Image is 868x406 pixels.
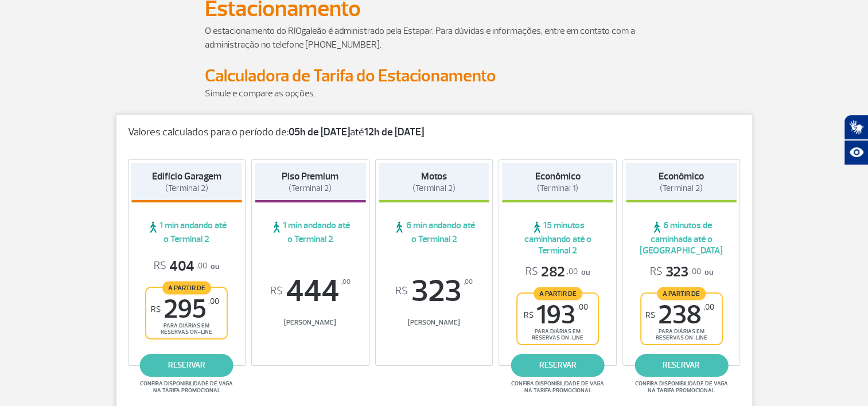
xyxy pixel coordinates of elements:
[270,285,283,298] sup: R$
[131,220,243,245] span: 1 min andando até o Terminal 2
[844,140,868,165] button: Abrir recursos assistivos.
[524,302,588,328] span: 193
[282,170,338,182] strong: Piso Premium
[152,170,221,182] strong: Edifício Garagem
[165,183,208,194] span: (Terminal 2)
[140,354,233,377] a: reservar
[534,287,582,300] span: A partir de
[341,276,351,288] sup: ,00
[535,170,581,182] strong: Econômico
[626,220,737,256] span: 6 minutos de caminhada até o [GEOGRAPHIC_DATA]
[844,115,868,140] button: Abrir tradutor de língua de sinais.
[527,328,588,341] span: para diárias em reservas on-line
[635,354,728,377] a: reservar
[162,281,211,294] span: A partir de
[156,322,217,335] span: para diárias em reservas on-line
[255,318,366,327] span: [PERSON_NAME]
[645,310,655,320] sup: R$
[379,318,490,327] span: [PERSON_NAME]
[633,380,730,394] span: Confira disponibilidade de vaga na tarifa promocional
[703,302,714,312] sup: ,00
[128,126,741,139] p: Valores calculados para o período de: até
[526,263,590,281] p: ou
[154,257,219,275] p: ou
[379,276,490,307] span: 323
[205,24,664,52] p: O estacionamento do RIOgaleão é administrado pela Estapar. Para dúvidas e informações, entre em c...
[205,65,664,87] h2: Calculadora de Tarifa do Estacionamento
[659,170,704,182] strong: Econômico
[395,285,408,298] sup: R$
[151,296,219,322] span: 295
[421,170,447,182] strong: Motos
[205,87,664,100] p: Simule e compare as opções.
[577,302,588,312] sup: ,00
[511,354,605,377] a: reservar
[502,220,613,256] span: 15 minutos caminhando até o Terminal 2
[138,380,235,394] span: Confira disponibilidade de vaga na tarifa promocional
[364,126,424,139] strong: 12h de [DATE]
[657,287,706,300] span: A partir de
[151,304,161,314] sup: R$
[412,183,456,194] span: (Terminal 2)
[524,310,534,320] sup: R$
[650,263,713,281] p: ou
[255,276,366,307] span: 444
[651,328,712,341] span: para diárias em reservas on-line
[537,183,578,194] span: (Terminal 1)
[844,115,868,165] div: Plugin de acessibilidade da Hand Talk.
[289,126,350,139] strong: 05h de [DATE]
[645,302,714,328] span: 238
[154,257,207,275] span: 404
[208,296,219,306] sup: ,00
[255,220,366,245] span: 1 min andando até o Terminal 2
[650,263,701,281] span: 323
[660,183,703,194] span: (Terminal 2)
[379,220,490,245] span: 6 min andando até o Terminal 2
[509,380,606,394] span: Confira disponibilidade de vaga na tarifa promocional
[526,263,578,281] span: 282
[289,183,332,194] span: (Terminal 2)
[464,276,473,288] sup: ,00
